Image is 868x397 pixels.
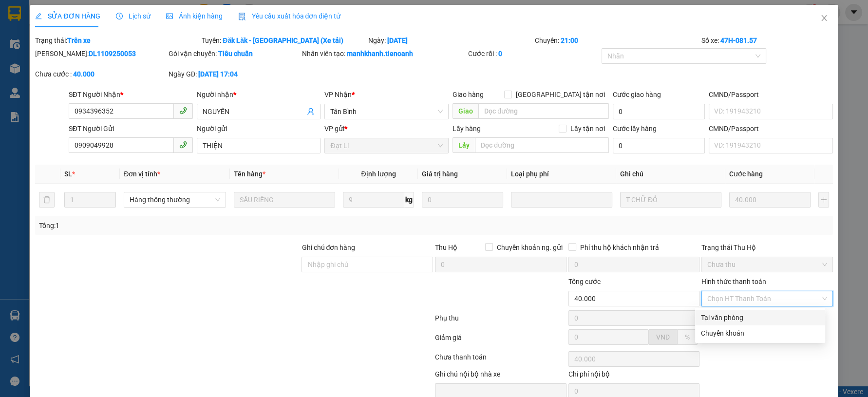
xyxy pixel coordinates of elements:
[302,244,355,251] label: Ghi chú đơn hàng
[346,50,413,57] b: manhkhanh.tienoanh
[566,123,609,134] span: Lấy tận nơi
[685,333,690,341] span: %
[39,220,335,231] div: Tổng: 1
[478,103,609,119] input: Dọc đường
[361,170,396,178] span: Định lượng
[468,48,600,59] div: Cước rồi :
[197,89,321,100] div: Người nhận
[434,352,567,369] div: Chưa thanh toán
[422,192,503,208] input: 0
[198,70,238,78] b: [DATE] 17:04
[720,37,757,44] b: 47H-081.57
[234,192,335,208] input: VD: Bàn, Ghế
[701,242,833,253] div: Trạng thái Thu Hộ
[576,242,663,253] span: Phí thu hộ khách nhận trả
[820,14,828,22] span: close
[811,5,838,32] button: Close
[324,123,449,134] div: VP gửi
[302,48,466,59] div: Nhân viên tạo:
[700,35,834,46] div: Số xe:
[238,12,341,20] span: Yêu cầu xuất hóa đơn điện tử
[35,13,42,19] span: edit
[701,278,766,285] label: Hình thức thanh toán
[613,138,705,153] input: Cước lấy hàng
[701,328,819,339] div: Chuyển khoản
[435,369,566,383] div: Ghi chú nội bộ nhà xe
[729,170,763,178] span: Cước hàng
[223,37,343,44] b: Đăk Lăk - [GEOGRAPHIC_DATA] (Xe tải)
[620,192,721,208] input: Ghi Chú
[89,50,136,57] b: DL1109250053
[169,48,300,59] div: Gói vận chuyển:
[69,123,193,134] div: SĐT Người Gửi
[67,37,91,44] b: Trên xe
[568,278,601,285] span: Tổng cước
[330,138,443,153] span: Đạt Lí
[568,369,700,383] div: Chi phí nội bộ
[197,123,321,134] div: Người gửi
[701,312,819,323] div: Tại văn phòng
[453,137,475,153] span: Lấy
[169,69,300,79] div: Ngày GD:
[707,291,827,306] span: Chọn HT Thanh Toán
[116,13,123,19] span: clock-circle
[387,37,408,44] b: [DATE]
[35,12,100,20] span: SỬA ĐƠN HÀNG
[116,12,151,20] span: Lịch sử
[201,35,367,46] div: Tuyến:
[324,91,352,98] span: VP Nhận
[302,257,433,272] input: Ghi chú đơn hàng
[507,165,616,184] th: Loại phụ phí
[453,125,481,132] span: Lấy hàng
[707,257,827,272] span: Chưa thu
[234,170,265,178] span: Tên hàng
[69,89,193,100] div: SĐT Người Nhận
[434,332,567,349] div: Giảm giá
[34,35,201,46] div: Trạng thái:
[238,13,246,20] img: icon
[453,91,484,98] span: Giao hàng
[729,192,811,208] input: 0
[656,333,670,341] span: VND
[512,89,609,100] span: [GEOGRAPHIC_DATA] tận nơi
[534,35,700,46] div: Chuyến:
[166,12,223,20] span: Ảnh kiện hàng
[307,108,315,115] span: user-add
[64,170,72,178] span: SL
[422,170,458,178] span: Giá trị hàng
[179,141,187,149] span: phone
[367,35,534,46] div: Ngày:
[475,137,609,153] input: Dọc đường
[73,70,94,78] b: 40.000
[613,125,657,132] label: Cước lấy hàng
[179,107,187,114] span: phone
[709,89,833,100] div: CMND/Passport
[616,165,725,184] th: Ghi chú
[709,123,833,134] div: CMND/Passport
[124,170,160,178] span: Đơn vị tính
[35,48,167,59] div: [PERSON_NAME]:
[453,103,478,119] span: Giao
[613,91,661,98] label: Cước giao hàng
[561,37,578,44] b: 21:00
[218,50,253,57] b: Tiêu chuẩn
[404,192,414,208] span: kg
[498,50,502,57] b: 0
[613,104,705,119] input: Cước giao hàng
[330,104,443,119] span: Tân Bình
[818,192,829,208] button: plus
[493,242,566,253] span: Chuyển khoản ng. gửi
[435,244,457,251] span: Thu Hộ
[35,69,167,79] div: Chưa cước :
[130,192,220,207] span: Hàng thông thường
[434,313,567,330] div: Phụ thu
[166,13,173,19] span: picture
[39,192,55,208] button: delete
